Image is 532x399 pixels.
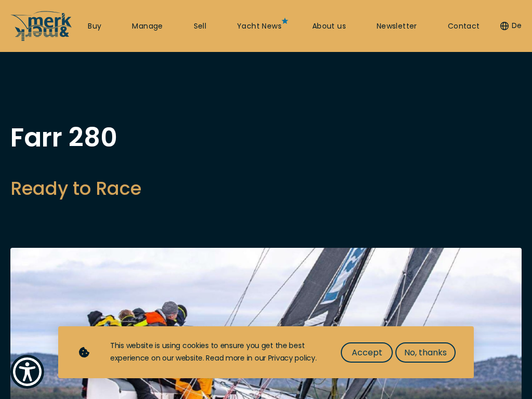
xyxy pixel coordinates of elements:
[341,342,393,363] button: Accept
[10,125,141,151] h1: Farr 280
[268,353,315,363] a: Privacy policy
[312,21,346,32] a: About us
[194,21,207,32] a: Sell
[237,21,282,32] a: Yacht News
[395,342,456,363] button: No, thanks
[500,21,522,31] button: De
[448,21,480,32] a: Contact
[352,346,382,359] span: Accept
[10,355,44,389] button: Show Accessibility Preferences
[10,176,141,201] h2: Ready to Race
[377,21,417,32] a: Newsletter
[110,340,320,365] div: This website is using cookies to ensure you get the best experience on our website. Read more in ...
[132,21,163,32] a: Manage
[88,21,101,32] a: Buy
[404,346,447,359] span: No, thanks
